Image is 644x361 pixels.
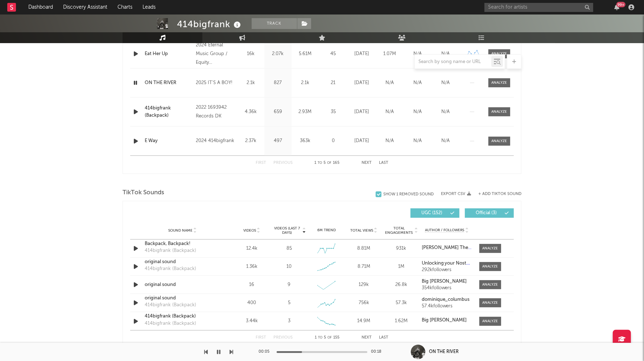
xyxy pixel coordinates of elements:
[616,2,626,7] div: 99 +
[256,161,266,165] button: First
[422,245,488,250] strong: [PERSON_NAME] The Explorer
[478,192,521,196] button: + Add TikTok Sound
[266,79,290,87] div: 827
[196,79,235,87] div: 2025 IT'S A BOY!
[347,281,381,289] div: 129k
[415,59,491,65] input: Search by song name or URL
[293,79,317,87] div: 2.1k
[145,281,220,289] a: original sound
[288,299,290,307] div: 5
[145,79,192,87] a: ON THE RIVER
[196,103,235,121] div: 2022 1693942 Records DK
[286,263,292,270] div: 10
[405,108,430,116] div: N/A
[433,50,458,58] div: N/A
[252,18,297,29] button: Track
[422,261,488,266] strong: Unlocking your Nostalgia☀️🐬
[347,318,381,325] div: 14.9M
[350,228,373,233] span: Total Views
[415,211,449,215] span: UGC ( 152 )
[405,137,430,145] div: N/A
[614,4,619,10] button: 99+
[293,50,317,58] div: 5.61M
[422,304,472,309] div: 57.4k followers
[422,279,467,284] strong: Big [PERSON_NAME]
[327,161,332,165] span: of
[405,79,430,87] div: N/A
[384,299,418,307] div: 57.3k
[429,349,459,355] div: ON THE RIVER
[441,192,471,196] button: Export CSV
[384,281,418,289] div: 26.8k
[239,79,263,87] div: 2.1k
[384,245,418,252] div: 931k
[235,245,269,252] div: 12.4k
[422,286,472,291] div: 354k followers
[377,137,402,145] div: N/A
[422,245,472,250] a: [PERSON_NAME] The Explorer
[422,261,472,266] a: Unlocking your Nostalgia☀️🐬
[145,105,192,119] a: 414bigfrank (Backpack)
[145,295,220,302] div: original sound
[307,159,347,167] div: 1 5 165
[293,137,317,145] div: 363k
[288,281,290,289] div: 9
[307,333,347,342] div: 1 5 155
[321,137,346,145] div: 0
[145,247,196,254] div: 414bigfrank (Backpack)
[425,228,464,233] span: Author / Followers
[362,161,372,165] button: Next
[145,258,220,266] a: original sound
[433,137,458,145] div: N/A
[266,108,290,116] div: 659
[177,18,243,30] div: 414bigfrank
[321,79,346,87] div: 21
[235,263,269,270] div: 1.36k
[145,313,220,320] a: 414bigfrank (Backpack)
[235,318,269,325] div: 3.44k
[266,50,290,58] div: 2.07k
[318,161,322,165] span: to
[266,137,290,145] div: 497
[288,318,290,325] div: 3
[239,50,263,58] div: 16k
[350,137,374,145] div: [DATE]
[422,318,472,323] a: Big [PERSON_NAME]
[321,108,346,116] div: 35
[273,161,293,165] button: Previous
[145,302,196,309] div: 414bigfrank (Backpack)
[422,297,470,302] strong: dominique_columbus
[168,228,193,233] span: Sound Name
[235,281,269,289] div: 16
[422,318,467,323] strong: Big [PERSON_NAME]
[243,228,256,233] span: Videos
[196,41,235,67] div: 2024 Eternal Music Group / Equity Distribution
[145,240,220,248] a: Backpack, Backpack!
[327,336,332,339] span: of
[196,137,235,145] div: 2024 414bigfrank
[310,228,343,233] div: 6M Trend
[239,108,263,116] div: 4.36k
[405,50,430,58] div: N/A
[145,137,192,145] a: E Way
[422,267,472,273] div: 292k followers
[383,192,434,197] div: Show 1 Removed Sound
[433,108,458,116] div: N/A
[371,348,385,356] div: 00:18
[145,50,192,58] a: Eat Her Up
[123,188,164,197] span: TikTok Sounds
[384,263,418,270] div: 1M
[484,3,593,12] input: Search for artists
[465,208,514,218] button: Official(3)
[272,226,302,235] span: Videos (last 7 days)
[377,79,402,87] div: N/A
[256,336,266,340] button: First
[273,336,293,340] button: Previous
[433,79,458,87] div: N/A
